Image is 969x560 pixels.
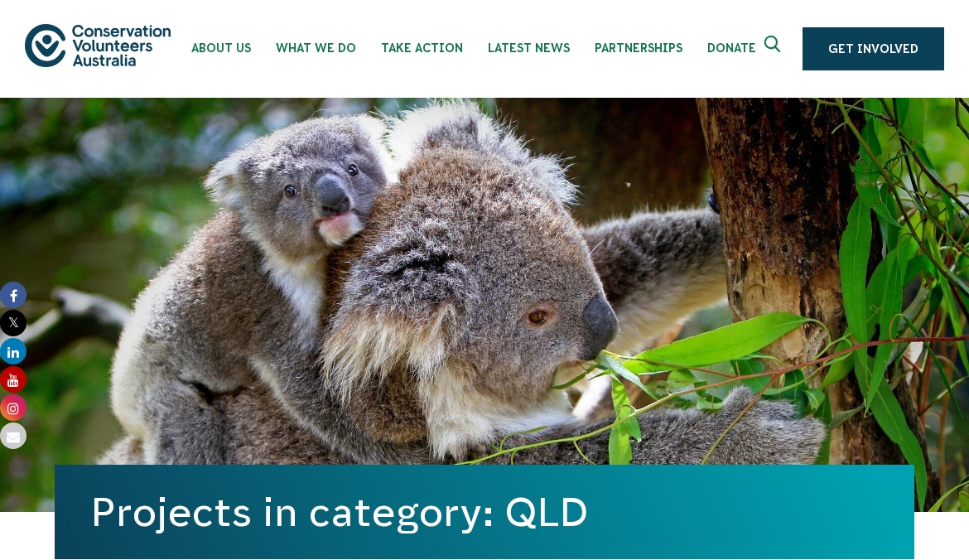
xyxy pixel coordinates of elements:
span: Expand search box [764,36,785,62]
button: Expand search box Close search box [754,29,794,69]
h1: Projects in category: QLD [91,490,878,534]
img: logo.svg [25,24,171,66]
span: What We Do [276,41,356,55]
span: Donate [707,41,756,55]
span: Latest News [488,41,570,55]
span: Take Action [381,41,463,55]
span: Partnerships [595,41,682,55]
a: Get Involved [803,27,944,70]
span: About Us [191,41,251,55]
